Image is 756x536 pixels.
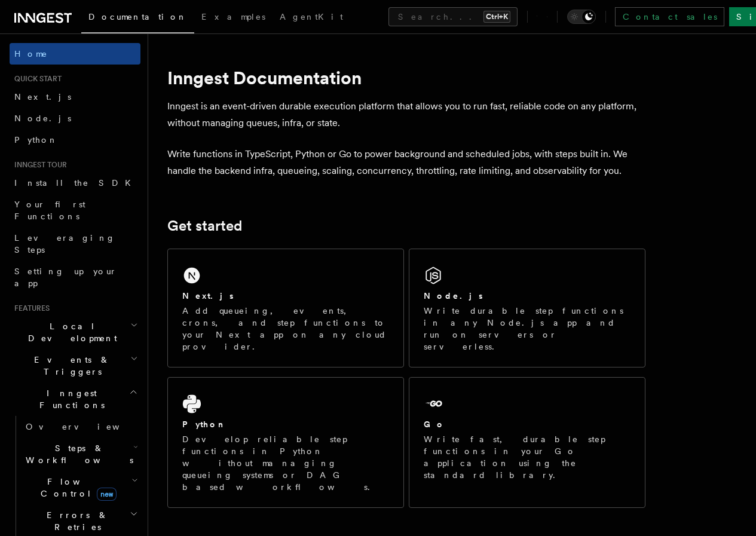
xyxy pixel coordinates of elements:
a: Python [10,129,140,151]
span: Inngest Functions [10,387,129,411]
h2: Python [182,418,227,430]
a: Examples [194,4,273,32]
a: Node.js [10,108,140,129]
h1: Inngest Documentation [167,67,645,88]
a: Home [10,43,140,65]
span: Home [14,48,48,60]
button: Search...Ctrl+K [388,7,518,26]
button: Steps & Workflows [21,437,140,471]
span: Documentation [88,12,187,22]
span: Features [10,304,50,313]
span: Node.js [14,114,71,123]
p: Add queueing, events, crons, and step functions to your Next app on any cloud provider. [182,305,389,353]
a: Overview [21,416,140,437]
button: Local Development [10,316,140,349]
span: Flow Control [21,476,131,500]
button: Events & Triggers [10,349,140,382]
a: Leveraging Steps [10,227,140,261]
span: Python [14,135,58,145]
span: Next.js [14,92,71,102]
button: Toggle dark mode [567,10,596,24]
span: new [97,488,117,501]
span: Quick start [10,74,62,84]
span: Local Development [10,320,130,344]
a: PythonDevelop reliable step functions in Python without managing queueing systems or DAG based wo... [167,377,404,508]
span: Inngest tour [10,160,67,170]
a: Get started [167,218,242,234]
a: Setting up your app [10,261,140,294]
span: Leveraging Steps [14,233,115,255]
button: Flow Controlnew [21,471,140,504]
a: AgentKit [273,4,350,32]
span: Setting up your app [14,267,117,288]
h2: Go [424,418,445,430]
p: Write fast, durable step functions in your Go application using the standard library. [424,433,630,481]
kbd: Ctrl+K [483,11,510,23]
button: Inngest Functions [10,382,140,416]
a: Node.jsWrite durable step functions in any Node.js app and run on servers or serverless. [409,249,645,367]
p: Develop reliable step functions in Python without managing queueing systems or DAG based workflows. [182,433,389,493]
span: Steps & Workflows [21,442,133,466]
p: Write functions in TypeScript, Python or Go to power background and scheduled jobs, with steps bu... [167,146,645,179]
a: Your first Functions [10,194,140,227]
p: Inngest is an event-driven durable execution platform that allows you to run fast, reliable code ... [167,98,645,131]
a: Contact sales [615,7,724,26]
span: AgentKit [280,12,343,22]
a: Next.js [10,86,140,108]
a: Documentation [81,4,194,33]
span: Examples [201,12,265,22]
a: Next.jsAdd queueing, events, crons, and step functions to your Next app on any cloud provider. [167,249,404,367]
a: Install the SDK [10,172,140,194]
span: Overview [26,422,149,431]
span: Events & Triggers [10,354,130,378]
span: Your first Functions [14,200,85,221]
a: GoWrite fast, durable step functions in your Go application using the standard library. [409,377,645,508]
h2: Node.js [424,290,483,302]
p: Write durable step functions in any Node.js app and run on servers or serverless. [424,305,630,353]
h2: Next.js [182,290,234,302]
span: Errors & Retries [21,509,130,533]
span: Install the SDK [14,178,138,188]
